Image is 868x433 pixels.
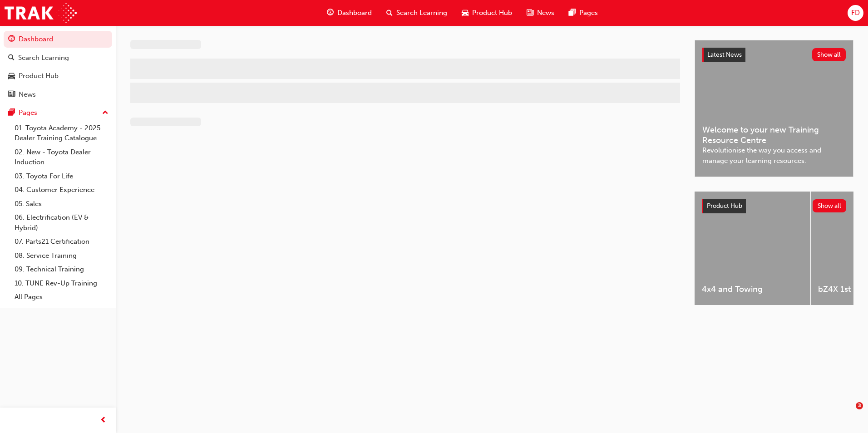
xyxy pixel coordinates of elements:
[707,51,742,59] span: Latest News
[527,7,533,19] span: news-icon
[856,402,863,409] span: 3
[11,211,112,235] a: 06. Electrification (EV & Hybrid)
[102,107,108,119] span: up-icon
[8,72,15,80] span: car-icon
[19,108,37,118] div: Pages
[11,121,112,145] a: 01. Toyota Academy - 2025 Dealer Training Catalogue
[11,262,112,276] a: 09. Technical Training
[11,290,112,304] a: All Pages
[702,284,803,295] span: 4x4 and Towing
[848,5,863,21] button: FD
[472,8,512,18] span: Product Hub
[8,35,15,44] span: guage-icon
[707,202,742,210] span: Product Hub
[11,183,112,197] a: 04. Customer Experience
[837,402,859,424] iframe: Intercom live chat
[100,415,107,426] span: prev-icon
[18,53,69,63] div: Search Learning
[4,104,112,121] button: Pages
[11,235,112,249] a: 07. Parts21 Certification
[8,109,15,117] span: pages-icon
[702,199,846,213] a: Product HubShow all
[11,249,112,263] a: 08. Service Training
[813,199,847,212] button: Show all
[569,7,576,19] span: pages-icon
[379,4,454,22] a: search-iconSearch Learning
[4,68,112,84] a: Product Hub
[396,8,447,18] span: Search Learning
[4,31,112,48] a: Dashboard
[579,8,598,18] span: Pages
[454,4,519,22] a: car-iconProduct Hub
[4,49,112,66] a: Search Learning
[327,7,334,19] span: guage-icon
[11,169,112,183] a: 03. Toyota For Life
[4,86,112,103] a: News
[11,145,112,169] a: 02. New - Toyota Dealer Induction
[8,91,15,99] span: news-icon
[462,7,469,19] span: car-icon
[695,40,853,177] a: Latest NewsShow allWelcome to your new Training Resource CentreRevolutionise the way you access a...
[11,197,112,211] a: 05. Sales
[337,8,372,18] span: Dashboard
[537,8,554,18] span: News
[8,54,15,62] span: search-icon
[19,71,59,81] div: Product Hub
[519,4,562,22] a: news-iconNews
[11,276,112,290] a: 10. TUNE Rev-Up Training
[19,89,36,100] div: News
[851,8,860,18] span: FD
[702,145,846,166] span: Revolutionise the way you access and manage your learning resources.
[695,192,810,305] a: 4x4 and Towing
[812,48,846,61] button: Show all
[702,125,846,145] span: Welcome to your new Training Resource Centre
[5,3,77,23] img: Trak
[562,4,605,22] a: pages-iconPages
[702,48,846,62] a: Latest NewsShow all
[320,4,379,22] a: guage-iconDashboard
[4,29,112,104] button: DashboardSearch LearningProduct HubNews
[386,7,393,19] span: search-icon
